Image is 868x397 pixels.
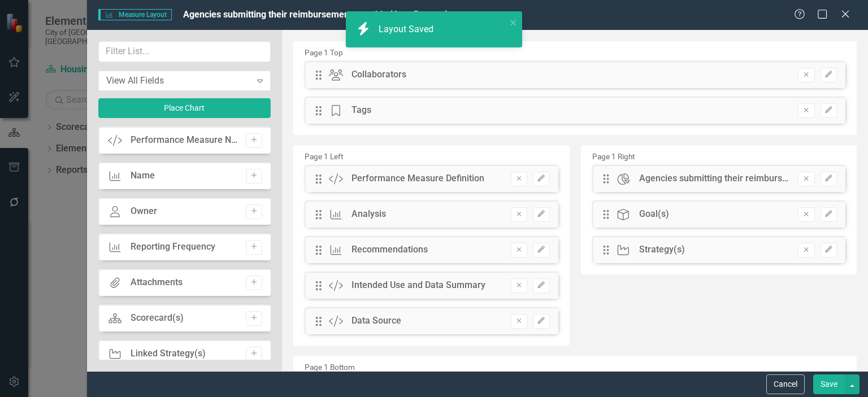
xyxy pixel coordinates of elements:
[106,74,251,87] div: View All Fields
[379,23,436,36] div: Layout Saved
[98,9,172,20] span: Measure Layout
[351,315,401,328] div: Data Source
[131,205,157,218] div: Owner
[351,243,428,256] div: Recommendations
[351,68,406,81] div: Collaborators
[351,172,484,185] div: Performance Measure Definition
[813,374,845,394] button: Save
[305,48,343,57] small: Page 1 Top
[183,9,449,20] span: Agencies submitting their reimbursement monthly (Avg. Percent)
[131,169,155,182] div: Name
[305,152,343,161] small: Page 1 Left
[510,16,518,29] button: close
[592,152,635,161] small: Page 1 Right
[98,98,271,118] button: Place Chart
[351,104,371,117] div: Tags
[351,279,485,292] div: Intended Use and Data Summary
[98,41,271,62] input: Filter List...
[639,243,685,256] div: Strategy(s)
[351,208,386,221] div: Analysis
[131,241,215,254] div: Reporting Frequency
[131,276,183,289] div: Attachments
[131,312,184,325] div: Scorecard(s)
[766,374,805,394] button: Cancel
[131,134,240,147] div: Performance Measure Notes Summary
[305,363,355,372] small: Page 1 Bottom
[639,208,669,221] div: Goal(s)
[131,347,206,360] div: Linked Strategy(s)
[639,172,792,185] div: Agencies submitting their reimbursement monthly (avg percent)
